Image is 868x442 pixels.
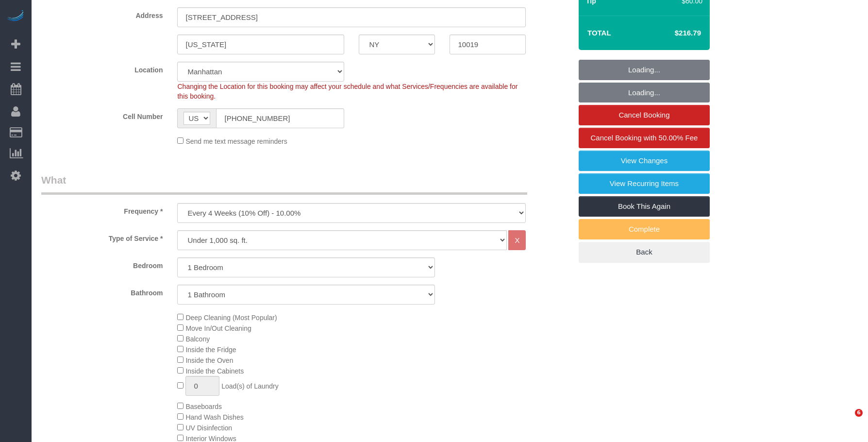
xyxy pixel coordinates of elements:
strong: Total [587,29,611,37]
span: 6 [855,409,863,417]
legend: What [41,173,527,195]
img: Automaid Logo [6,10,25,23]
span: Inside the Oven [185,357,233,364]
input: Cell Number [216,108,344,128]
a: Cancel Booking with 50.00% Fee [579,128,710,148]
span: Load(s) of Laundry [221,382,279,390]
label: Frequency * [34,203,170,216]
span: Move In/Out Cleaning [185,324,251,332]
a: Back [579,242,710,262]
span: Inside the Fridge [185,346,236,354]
label: Type of Service * [34,230,170,243]
span: Balcony [185,335,210,343]
input: City [177,34,344,54]
span: Deep Cleaning (Most Popular) [185,314,277,322]
a: Cancel Booking [579,105,710,125]
input: Zip Code [450,34,526,54]
span: Changing the Location for this booking may affect your schedule and what Services/Frequencies are... [177,83,517,100]
label: Bathroom [34,285,170,298]
span: Baseboards [185,403,222,410]
label: Address [34,7,170,20]
span: Inside the Cabinets [185,367,244,375]
span: Cancel Booking with 50.00% Fee [591,134,698,142]
a: Book This Again [579,196,710,217]
span: Send me text message reminders [185,137,287,145]
label: Location [34,62,170,75]
span: Hand Wash Dishes [185,413,243,421]
h4: $216.79 [646,29,701,37]
iframe: Intercom live chat [835,409,858,432]
a: View Recurring Items [579,173,710,194]
label: Bedroom [34,257,170,271]
label: Cell Number [34,108,170,121]
a: View Changes [579,151,710,171]
span: UV Disinfection [185,424,232,432]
